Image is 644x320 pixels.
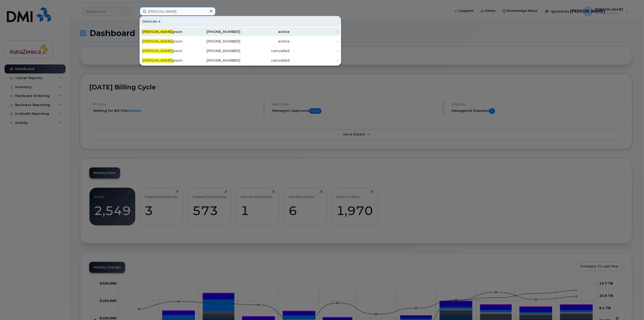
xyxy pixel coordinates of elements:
div: active [240,39,289,44]
span: 4 [158,19,161,24]
span: [PERSON_NAME] [142,39,173,44]
a: [PERSON_NAME]pson[PHONE_NUMBER]active- [140,27,340,36]
div: - [289,29,339,34]
a: [PERSON_NAME]pson[PHONE_NUMBER]cancelled- [140,56,340,65]
div: cancelled [240,48,289,53]
span: [PERSON_NAME] [142,58,173,63]
div: pson [142,29,191,34]
a: [PERSON_NAME]pson[PHONE_NUMBER]active- [140,37,340,46]
div: - [289,39,339,44]
div: pson [142,48,191,53]
div: pson [142,39,191,44]
div: - [289,58,339,63]
span: [PERSON_NAME] [142,29,173,34]
div: pson [142,58,191,63]
div: Devices [140,17,340,26]
span: [PERSON_NAME] [142,49,173,53]
a: [PERSON_NAME]pson[PHONE_NUMBER]cancelled- [140,46,340,55]
div: cancelled [240,58,289,63]
div: active [240,29,289,34]
div: - [289,48,339,53]
div: [PHONE_NUMBER] [191,48,241,53]
div: [PHONE_NUMBER] [191,58,241,63]
div: [PHONE_NUMBER] [191,39,241,44]
div: [PHONE_NUMBER] [191,29,241,34]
